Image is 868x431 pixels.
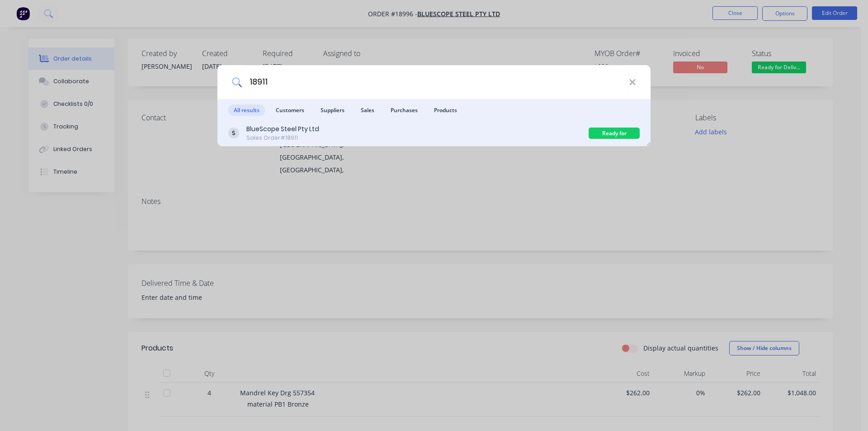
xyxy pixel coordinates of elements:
[242,65,629,99] input: Start typing a customer or supplier name to create a new order...
[589,128,640,139] div: Ready for Delivery
[429,104,462,116] span: Products
[246,124,319,134] div: BlueScope Steel Pty Ltd
[355,104,380,116] span: Sales
[228,104,265,116] span: All results
[385,104,423,116] span: Purchases
[270,104,310,116] span: Customers
[246,134,319,142] div: Sales Order #18911
[315,104,350,116] span: Suppliers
